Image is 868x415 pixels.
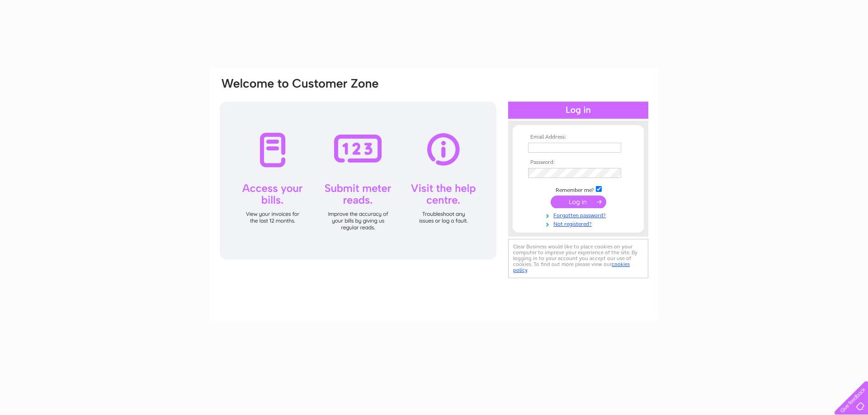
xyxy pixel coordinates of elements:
[526,185,631,194] td: Remember me?
[508,239,648,278] div: Clear Business would like to place cookies on your computer to improve your experience of the sit...
[526,159,631,166] th: Password:
[551,196,606,208] input: Submit
[528,219,631,228] a: Not registered?
[513,261,630,273] a: cookies policy
[526,134,631,140] th: Email Address:
[528,210,631,219] a: Forgotten password?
